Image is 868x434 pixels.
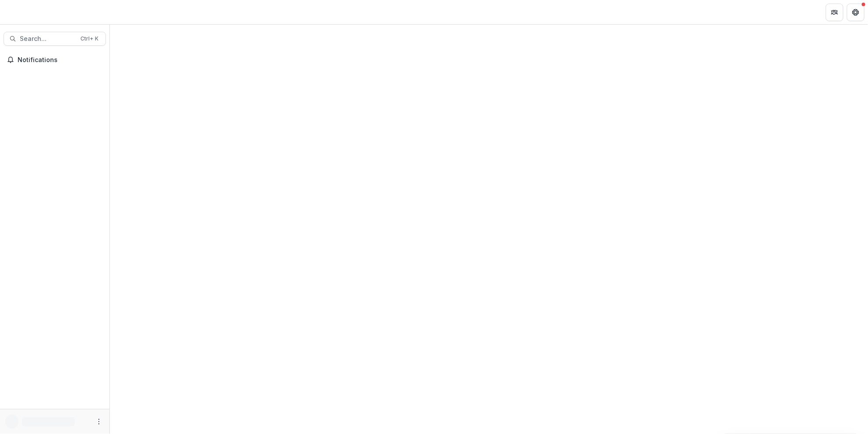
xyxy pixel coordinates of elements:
span: Notifications [18,56,102,64]
span: Search... [20,35,75,43]
button: Notifications [4,53,106,67]
nav: breadcrumb [113,6,151,18]
div: Ctrl + K [79,34,100,44]
button: Get Help [847,4,864,21]
button: More [94,416,104,427]
button: Search... [4,32,106,46]
button: Partners [826,4,843,21]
